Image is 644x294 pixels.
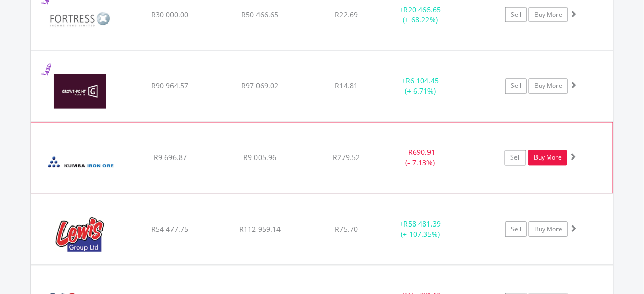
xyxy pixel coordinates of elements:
[382,219,459,240] div: + (+ 107.35%)
[36,135,124,191] img: EQU.ZA.KIO.png
[36,64,124,119] img: EQU.ZA.GRT.png
[382,76,459,97] div: + (+ 6.71%)
[382,148,459,168] div: - (- 7.13%)
[404,219,441,229] span: R58 481.39
[241,81,278,91] span: R97 069.02
[406,76,439,86] span: R6 104.45
[505,79,527,94] a: Sell
[529,222,568,237] a: Buy More
[335,10,358,19] span: R22.69
[505,7,527,22] a: Sell
[404,5,441,14] span: R20 466.65
[151,81,188,91] span: R90 964.57
[243,153,276,163] span: R9 005.96
[505,222,527,237] a: Sell
[529,7,568,22] a: Buy More
[239,224,281,234] span: R112 959.14
[154,153,187,163] span: R9 696.87
[151,224,188,234] span: R54 477.75
[151,10,188,19] span: R30 000.00
[505,150,526,166] a: Sell
[36,207,124,262] img: EQU.ZA.LEW.png
[241,10,278,19] span: R50 466.65
[529,79,568,94] a: Buy More
[382,5,459,25] div: + (+ 68.22%)
[528,150,567,166] a: Buy More
[335,224,358,234] span: R75.70
[333,153,360,163] span: R279.52
[335,81,358,91] span: R14.81
[408,148,435,157] span: R690.91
